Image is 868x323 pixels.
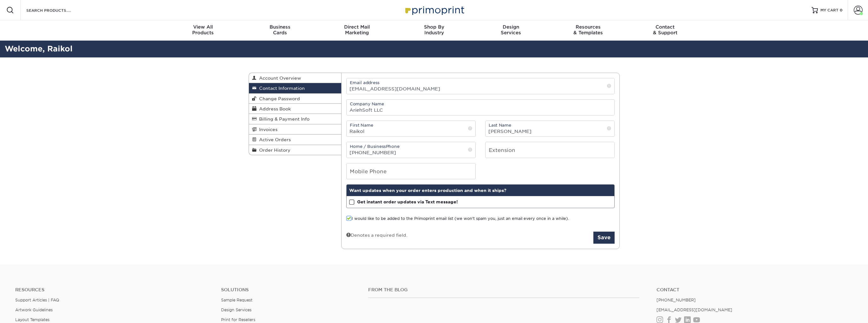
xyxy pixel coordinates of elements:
[656,287,853,293] a: Contact
[395,20,473,41] a: Shop ByIndustry
[241,24,318,30] span: Business
[249,104,342,114] a: Address Book
[627,24,704,30] span: Contact
[357,199,458,204] strong: Get instant order updates via Text message!
[165,20,242,41] a: View AllProducts
[820,8,839,13] span: MY CART
[318,24,395,36] div: Marketing
[257,116,310,122] span: Billing & Payment Info
[473,24,550,30] span: Design
[395,24,473,36] div: Industry
[221,287,359,293] h4: Solutions
[318,20,395,41] a: Direct MailMarketing
[550,20,627,41] a: Resources& Templates
[257,86,305,91] span: Contact Information
[346,216,569,222] label: I would like to be added to the Primoprint email list (we won't spam you, just an email every onc...
[26,6,88,14] input: SEARCH PRODUCTS.....
[2,304,54,321] iframe: Google Customer Reviews
[593,232,615,244] button: Save
[473,20,550,41] a: DesignServices
[15,287,212,293] h4: Resources
[402,3,466,17] img: Primoprint
[221,317,255,322] a: Print for Resellers
[550,24,627,36] div: & Templates
[249,124,342,135] a: Invoices
[346,232,408,238] div: Denotes a required field.
[221,298,252,302] a: Sample Request
[249,145,342,155] a: Order History
[395,24,473,30] span: Shop By
[627,24,704,36] div: & Support
[627,20,704,41] a: Contact& Support
[221,307,251,312] a: Design Services
[257,127,277,132] span: Invoices
[550,24,627,30] span: Resources
[257,76,301,81] span: Account Overview
[249,114,342,124] a: Billing & Payment Info
[165,24,242,30] span: View All
[249,73,342,83] a: Account Overview
[473,24,550,36] div: Services
[257,96,300,101] span: Change Password
[249,94,342,104] a: Change Password
[257,106,291,111] span: Address Book
[347,185,614,196] div: Want updates when your order enters production and when it ships?
[318,24,395,30] span: Direct Mail
[15,298,59,302] a: Support Articles | FAQ
[249,83,342,93] a: Contact Information
[368,287,639,293] h4: From the Blog
[241,20,318,41] a: BusinessCards
[165,24,242,36] div: Products
[249,135,342,145] a: Active Orders
[241,24,318,36] div: Cards
[656,307,732,312] a: [EMAIL_ADDRESS][DOMAIN_NAME]
[257,137,291,142] span: Active Orders
[656,298,696,302] a: [PHONE_NUMBER]
[257,148,290,153] span: Order History
[840,8,843,12] span: 0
